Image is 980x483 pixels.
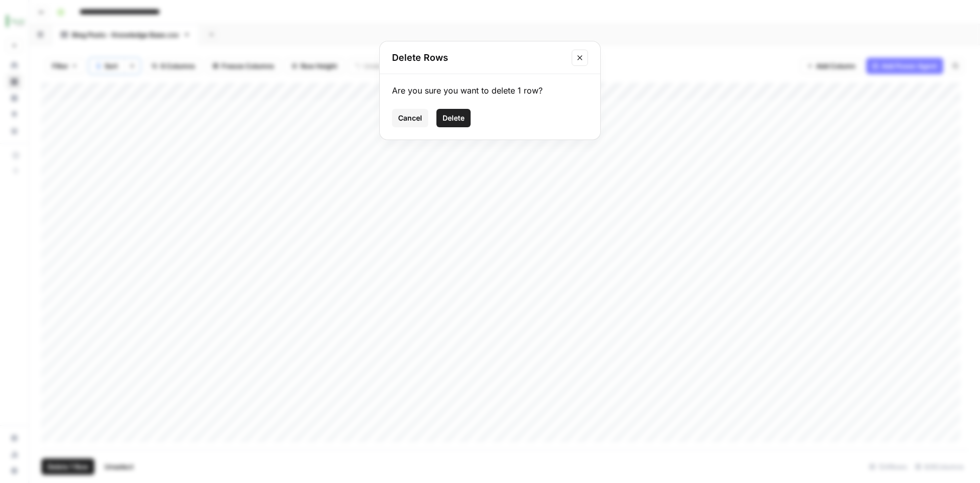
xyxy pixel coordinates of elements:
[443,113,464,123] span: Delete
[436,109,471,127] button: Delete
[572,50,588,66] button: Close modal
[392,109,428,127] button: Cancel
[398,113,422,123] span: Cancel
[392,84,588,97] div: Are you sure you want to delete 1 row?
[392,51,566,65] h2: Delete Rows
